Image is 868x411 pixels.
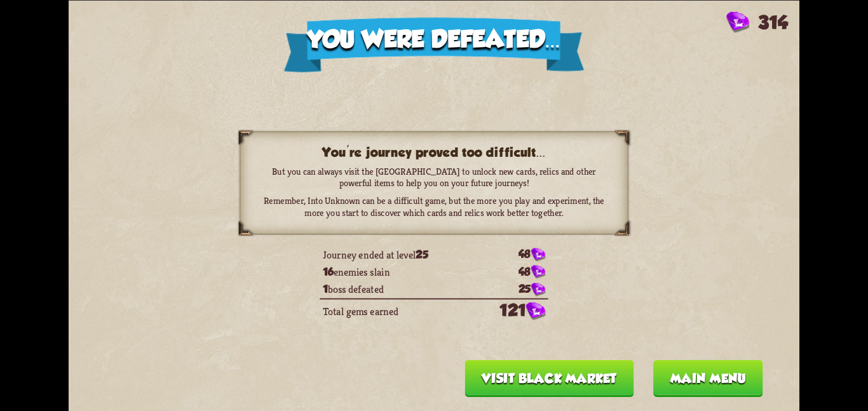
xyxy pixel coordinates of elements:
td: 25 [476,280,548,297]
td: 121 [476,298,548,322]
td: Total gems earned [320,298,476,322]
img: Gem.png [531,248,545,262]
p: But you can always visit the [GEOGRAPHIC_DATA] to unlock new cards, relics and other powerful ite... [263,165,604,189]
td: 48 [476,245,548,262]
p: Remember, Into Unknown can be a difficult game, but the more you play and experiment, the more yo... [263,194,604,219]
span: 16 [323,265,334,278]
img: Gem.png [531,282,545,296]
img: Gem.png [526,302,546,321]
td: 48 [476,263,548,280]
span: 25 [416,248,428,260]
div: You were defeated... [283,17,584,72]
img: Gem.png [531,265,545,279]
button: Main menu [653,360,763,396]
td: boss defeated [320,280,476,297]
img: Gem.png [726,11,749,33]
h3: You're journey proved too difficult... [263,144,604,159]
div: Gems [726,11,788,33]
td: Journey ended at level [320,245,476,262]
span: 1 [323,283,328,295]
button: Visit Black Market [465,360,634,396]
td: enemies slain [320,263,476,280]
